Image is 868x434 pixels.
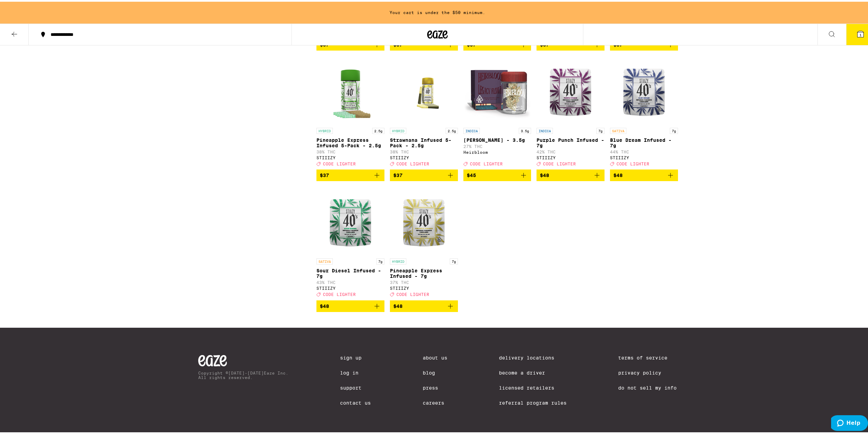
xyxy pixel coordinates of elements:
img: STIIIZY - Pineapple Express Infused - 7g [390,185,458,253]
button: Add to bag [610,168,678,179]
p: HYBRID [390,257,406,263]
p: Purple Punch Infused - 7g [537,136,605,147]
p: 43% THC [316,279,384,283]
a: Open page for Purple Punch Infused - 7g from STIIIZY [537,54,605,168]
a: Support [340,383,371,389]
button: Add to bag [316,299,384,310]
p: 7g [376,257,384,263]
img: STIIIZY - Sour Diesel Infused - 7g [316,185,384,253]
p: 2.5g [372,126,384,132]
span: $37 [320,171,329,176]
a: Open page for Blue Dream Infused - 7g from STIIIZY [610,54,678,168]
span: $48 [320,302,329,307]
p: SATIVA [316,257,333,263]
a: Licensed Retailers [499,383,567,389]
a: Delivery Locations [499,353,567,359]
p: SATIVA [610,126,626,132]
a: Blog [423,368,447,374]
p: Copyright © [DATE]-[DATE] Eaze Inc. All rights reserved. [198,369,288,378]
span: $45 [467,171,476,176]
span: CODE LIGHTER [323,291,356,295]
span: CODE LIGHTER [396,291,429,295]
button: Add to bag [463,168,531,179]
span: $48 [613,171,623,176]
p: HYBRID [316,126,333,132]
p: 37% THC [390,279,458,283]
p: 7g [670,126,678,132]
a: Open page for Sour Diesel Infused - 7g from STIIIZY [316,185,384,298]
p: HYBRID [390,126,406,132]
img: Heirbloom - Bubba Kush - 3.5g [463,54,531,123]
a: Careers [423,398,447,404]
span: CODE LIGHTER [543,160,576,164]
span: CODE LIGHTER [323,160,356,164]
a: Become a Driver [499,368,567,374]
div: STIIIZY [316,284,384,289]
p: Blue Dream Infused - 7g [610,136,678,147]
p: 2.5g [446,126,458,132]
p: [PERSON_NAME] - 3.5g [463,136,531,141]
p: 7g [596,126,605,132]
button: Add to bag [537,168,605,179]
p: 38% THC [390,148,458,152]
p: Strawnana Infused 5-Pack - 2.5g [390,136,458,147]
img: STIIIZY - Purple Punch Infused - 7g [537,54,605,123]
p: INDICA [537,126,553,132]
a: Do Not Sell My Info [618,383,677,389]
a: Terms of Service [618,353,677,359]
a: Privacy Policy [618,368,677,374]
a: Referral Program Rules [499,398,567,404]
iframe: Opens a widget where you can find more information [831,413,868,431]
span: CODE LIGHTER [470,160,503,164]
p: 38% THC [316,148,384,152]
a: Open page for Pineapple Express Infused - 7g from STIIIZY [390,185,458,298]
span: $48 [540,171,549,176]
span: 1 [859,31,862,35]
p: Sour Diesel Infused - 7g [316,266,384,277]
p: INDICA [463,126,480,132]
a: Log In [340,368,371,374]
div: STIIIZY [316,154,384,158]
p: Pineapple Express Infused 5-Pack - 2.5g [316,136,384,147]
span: $37 [393,171,403,176]
a: About Us [423,353,447,359]
button: Add to bag [316,168,384,179]
div: STIIIZY [390,154,458,158]
div: Heirbloom [463,148,531,153]
a: Press [423,383,447,389]
a: Open page for Bubba Kush - 3.5g from Heirbloom [463,54,531,168]
span: CODE LIGHTER [396,160,429,164]
p: 44% THC [610,148,678,152]
p: 42% THC [537,148,605,152]
span: CODE LIGHTER [616,160,649,164]
img: STIIIZY - Blue Dream Infused - 7g [610,54,678,123]
p: Pineapple Express Infused - 7g [390,266,458,277]
span: $48 [393,302,403,307]
img: STIIIZY - Strawnana Infused 5-Pack - 2.5g [390,54,458,123]
div: STIIIZY [390,284,458,289]
div: STIIIZY [610,154,678,158]
p: 7g [450,257,458,263]
p: 27% THC [463,143,531,147]
div: STIIIZY [537,154,605,158]
p: 3.5g [519,126,531,132]
a: Sign Up [340,353,371,359]
button: Add to bag [390,299,458,310]
a: Open page for Pineapple Express Infused 5-Pack - 2.5g from STIIIZY [316,54,384,168]
img: STIIIZY - Pineapple Express Infused 5-Pack - 2.5g [316,54,384,123]
a: Contact Us [340,398,371,404]
button: Add to bag [390,168,458,179]
a: Open page for Strawnana Infused 5-Pack - 2.5g from STIIIZY [390,54,458,168]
